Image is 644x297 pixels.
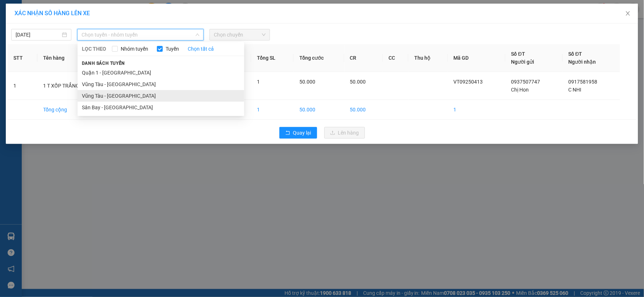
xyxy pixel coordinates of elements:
span: Chị Hon [511,87,529,93]
input: 13/09/2025 [16,31,61,39]
span: 50.000 [299,79,315,85]
td: 50.000 [294,100,344,120]
button: Close [618,4,638,24]
span: Quay lại [293,129,311,137]
li: Quận 1 - [GEOGRAPHIC_DATA] [78,67,244,79]
th: Tên hàng [37,44,105,72]
span: 0917581958 [569,79,598,85]
span: rollback [285,130,290,136]
th: Thu hộ [408,44,448,72]
th: CC [383,44,408,72]
span: Chọn tuyến - nhóm tuyến [82,29,199,40]
th: STT [8,44,37,72]
span: Số ĐT [511,51,525,57]
span: Tuyến [163,45,182,53]
td: 50.000 [344,100,383,120]
span: C NHI [569,87,582,93]
td: 1 [251,100,294,120]
span: XÁC NHẬN SỐ HÀNG LÊN XE [14,10,90,17]
span: Nhóm tuyến [118,45,151,53]
li: Vũng Tàu - [GEOGRAPHIC_DATA] [78,90,244,102]
span: Người gửi [511,59,535,65]
li: Sân Bay - [GEOGRAPHIC_DATA] [78,102,244,113]
th: CR [344,44,383,72]
li: Vũng Tàu - [GEOGRAPHIC_DATA] [78,79,244,90]
span: 1 [257,79,260,85]
td: Tổng cộng [37,100,105,120]
th: Tổng SL [251,44,294,72]
td: 1 [8,72,37,100]
button: uploadLên hàng [324,127,365,139]
td: 1 T XỐP TRẮNG [37,72,105,100]
span: Danh sách tuyến [78,60,129,67]
span: 50.000 [350,79,366,85]
span: close [625,10,631,16]
th: Mã GD [448,44,506,72]
span: down [195,33,200,37]
span: Chọn chuyến [214,29,265,40]
span: LỌC THEO [82,45,106,53]
td: 1 [448,100,506,120]
th: Tổng cước [294,44,344,72]
span: VT09250413 [454,79,483,85]
button: rollbackQuay lại [279,127,317,139]
span: Số ĐT [569,51,582,57]
span: 0937507747 [511,79,540,85]
span: Người nhận [569,59,596,65]
a: Chọn tất cả [188,45,214,53]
